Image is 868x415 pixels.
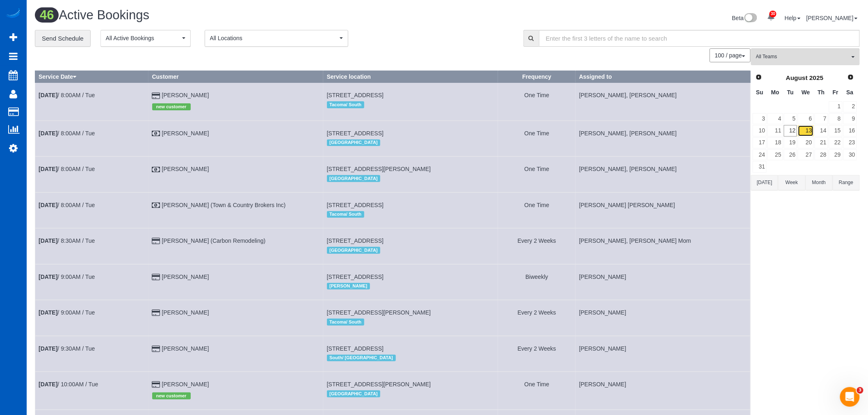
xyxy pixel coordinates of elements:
button: Week [778,175,805,190]
th: Frequency [498,71,576,83]
span: South/ [GEOGRAPHIC_DATA] [327,355,396,361]
a: 24 [753,149,767,160]
td: Assigned to [576,264,750,300]
a: 18 [767,137,783,148]
span: 30 [770,11,777,17]
a: 28 [815,149,828,160]
span: [STREET_ADDRESS][PERSON_NAME] [327,381,431,388]
td: Assigned to [576,121,750,156]
td: Frequency [498,121,576,156]
td: Assigned to [576,372,750,410]
button: [DATE] [751,175,778,190]
th: Service Date [35,71,149,83]
a: [DATE]/ 8:00AM / Tue [39,202,95,208]
a: [PERSON_NAME] [162,166,209,172]
img: New interface [744,13,757,24]
a: 9 [843,113,857,124]
td: Assigned to [576,192,750,228]
span: [GEOGRAPHIC_DATA] [327,247,381,253]
a: 23 [843,137,857,148]
a: Prev [753,72,765,83]
a: [DATE]/ 9:00AM / Tue [39,274,95,280]
i: Credit Card Payment [152,310,160,316]
td: Frequency [498,300,576,336]
a: 31 [753,161,767,172]
a: [DATE]/ 10:00AM / Tue [39,381,98,388]
td: Frequency [498,157,576,192]
td: Service location [323,192,498,228]
span: [STREET_ADDRESS][PERSON_NAME] [327,309,431,316]
td: Service location [323,300,498,336]
a: 5 [784,113,797,124]
a: Automaid Logo [5,8,21,20]
div: Location [327,281,495,292]
a: 13 [798,125,813,136]
td: Schedule date [35,336,149,372]
a: 16 [843,125,857,136]
a: 26 [784,149,797,160]
td: Schedule date [35,228,149,264]
i: Credit Card Payment [152,274,160,280]
td: Schedule date [35,121,149,156]
td: Customer [148,192,323,228]
a: [DATE]/ 9:30AM / Tue [39,345,95,352]
span: Tacoma/ South [327,211,364,218]
span: 46 [35,7,59,23]
td: Service location [323,157,498,192]
b: [DATE] [39,92,57,98]
div: Location [327,317,495,327]
td: Assigned to [576,157,750,192]
a: [PERSON_NAME] [162,130,209,137]
a: [PERSON_NAME] [162,345,209,352]
a: 22 [829,137,843,148]
button: All Locations [205,30,348,47]
td: Schedule date [35,83,149,121]
td: Customer [148,372,323,410]
b: [DATE] [39,202,57,208]
a: [PERSON_NAME] (Carbon Remodeling) [162,237,265,244]
span: 2025 [809,74,823,81]
a: Help [785,15,801,21]
span: 3 [857,387,863,394]
a: 29 [829,149,843,160]
a: [PERSON_NAME] [162,92,209,98]
td: Frequency [498,192,576,228]
a: [DATE]/ 9:00AM / Tue [39,309,95,316]
span: All Teams [756,53,850,60]
td: Assigned to [576,336,750,372]
span: [STREET_ADDRESS][PERSON_NAME] [327,166,431,172]
td: Schedule date [35,300,149,336]
td: Customer [148,83,323,121]
span: Sunday [756,89,763,96]
i: Credit Card Payment [152,346,160,352]
a: 30 [763,8,779,26]
a: 21 [815,137,828,148]
td: Customer [148,157,323,192]
a: 25 [767,149,783,160]
span: [GEOGRAPHIC_DATA] [327,175,381,182]
span: new customer [152,392,191,399]
a: 17 [753,137,767,148]
a: 3 [753,113,767,124]
i: Cash Payment [152,203,160,208]
a: [DATE]/ 8:30AM / Tue [39,237,95,244]
button: Range [833,175,860,190]
td: Frequency [498,83,576,121]
span: [STREET_ADDRESS] [327,345,384,352]
a: 7 [815,113,828,124]
td: Service location [323,264,498,300]
div: Location [327,245,495,255]
div: Location [327,353,495,363]
a: 14 [815,125,828,136]
a: 6 [798,113,813,124]
span: Saturday [847,89,854,96]
td: Customer [148,300,323,336]
td: Frequency [498,228,576,264]
a: 15 [829,125,843,136]
input: Enter the first 3 letters of the name to search [539,30,860,47]
span: Friday [833,89,838,96]
span: Thursday [818,89,825,96]
td: Customer [148,121,323,156]
a: 20 [798,137,813,148]
td: Frequency [498,372,576,410]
